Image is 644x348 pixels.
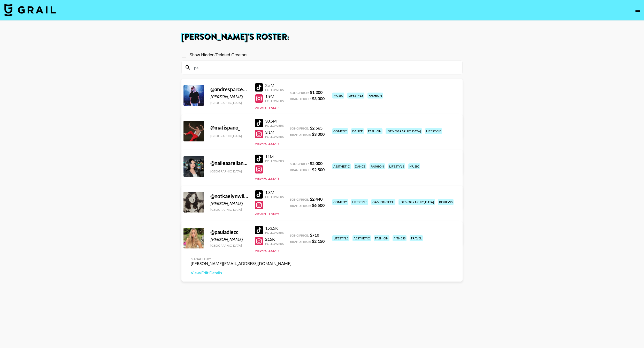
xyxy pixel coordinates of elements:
div: [GEOGRAPHIC_DATA] [210,134,249,138]
div: 1.3M [265,190,284,195]
div: music [408,163,420,169]
div: 11M [265,154,284,159]
input: Search by User Name [191,63,459,72]
div: Followers [265,88,284,92]
div: Managed By [191,257,292,261]
strong: $ 2,565 [310,125,323,130]
span: Show Hidden/Deleted Creators [189,52,248,58]
div: Followers [265,99,284,103]
div: 215K [265,237,284,242]
div: [PERSON_NAME] [210,201,249,206]
div: [GEOGRAPHIC_DATA] [210,169,249,173]
div: [GEOGRAPHIC_DATA] [210,208,249,211]
span: Brand Price: [290,240,311,244]
div: fashion [367,93,383,99]
div: Followers [265,242,284,246]
div: fashion [367,128,382,134]
strong: $ 3,000 [312,132,325,137]
button: View Full Stats [255,212,279,216]
div: reviews [438,199,454,205]
span: Brand Price: [290,97,311,101]
button: View Full Stats [255,249,279,253]
div: music [332,93,344,99]
span: Song Price: [290,91,309,95]
div: comedy [332,128,348,134]
div: @ naileaarellano0 [210,160,249,166]
div: aesthetic [332,163,351,169]
div: dance [351,128,364,134]
span: Song Price: [290,198,309,201]
strong: $ 710 [310,232,319,237]
div: @ pauladiezc [210,229,249,235]
button: View Full Stats [255,106,279,110]
div: Followers [265,231,284,234]
div: 30.5M [265,118,284,124]
div: [PERSON_NAME][EMAIL_ADDRESS][DOMAIN_NAME] [191,261,292,266]
button: View Full Stats [255,142,279,146]
div: 2.5M [265,83,284,88]
span: Song Price: [290,233,309,237]
div: lifestyle [388,163,405,169]
div: [PERSON_NAME] [210,94,249,99]
div: 3.1M [265,130,284,135]
span: Brand Price: [290,133,311,137]
div: Managed By [191,185,292,189]
div: fitness [393,235,407,241]
div: Followers [265,195,284,199]
span: Brand Price: [290,168,311,172]
div: @ notkaelynwilkins [210,193,249,199]
div: gaming/tech [371,199,395,205]
div: 153.5K [265,225,284,231]
a: View/Edit Details [191,270,292,275]
strong: $ 1,300 [310,90,323,95]
span: Song Price: [290,162,309,166]
div: Followers [265,135,284,139]
strong: $ 2,150 [312,239,325,244]
div: lifestyle [425,128,442,134]
div: comedy [332,199,348,205]
div: [GEOGRAPHIC_DATA] [210,101,249,105]
h1: [PERSON_NAME] 's Roster: [181,33,463,41]
div: Managed By [191,221,292,224]
div: Followers [265,124,284,127]
img: Grail Talent [4,4,56,16]
strong: $ 2,500 [312,167,325,172]
div: @ andresparcerito [210,86,249,93]
strong: $ 2,440 [310,196,323,201]
button: open drawer [633,5,643,16]
strong: $ 2,000 [310,161,323,166]
div: [DEMOGRAPHIC_DATA] [398,199,435,205]
div: lifestyle [332,235,349,241]
span: Brand Price: [290,204,311,208]
div: 1.9M [265,94,284,99]
button: View Full Stats [255,177,279,180]
div: fashion [370,163,385,169]
div: lifestyle [351,199,368,205]
div: aesthetic [352,235,371,241]
div: [DEMOGRAPHIC_DATA] [386,128,422,134]
span: Song Price: [290,126,309,130]
div: dance [354,163,366,169]
strong: $ 3,000 [312,96,325,101]
div: [GEOGRAPHIC_DATA] [210,244,249,247]
strong: $ 6,500 [312,203,325,208]
div: @ matispano_ [210,124,249,131]
div: fashion [374,235,389,241]
div: lifestyle [347,93,364,99]
div: travel [410,235,423,241]
div: [PERSON_NAME] [210,237,249,242]
div: Followers [265,159,284,163]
